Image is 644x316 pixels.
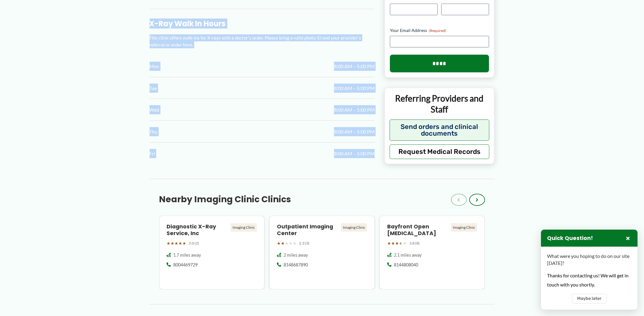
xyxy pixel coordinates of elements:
[387,223,449,237] h4: Bayfront Open [MEDICAL_DATA]
[167,239,171,247] span: ★
[390,144,490,159] button: Request Medical Records
[395,239,399,247] span: ★
[469,194,485,206] button: ›
[299,240,309,247] span: 2.3 (3)
[390,120,490,141] button: Send orders and clinical documents
[391,239,395,247] span: ★
[458,196,460,203] span: ‹
[341,223,367,232] div: Imaging Clinic
[334,127,375,136] span: 8:00 AM – 5:00 PM
[390,93,490,115] p: Referring Providers and Staff
[387,239,391,247] span: ★
[334,84,375,93] span: 8:00 AM – 5:00 PM
[285,239,289,247] span: ★
[189,240,199,247] span: 5.0 (2)
[179,239,183,247] span: ★
[150,62,160,71] span: Mon
[150,19,375,28] h3: X-Ray Walk In Hours
[277,239,281,247] span: ★
[547,253,632,266] p: What were you hoping to do on our site [DATE]?
[281,239,285,247] span: ★
[380,216,485,290] a: Bayfront Open [MEDICAL_DATA] Imaging Clinic ★★★★★ 3.8 (8) 2.1 miles away 8144808040
[572,294,607,304] button: Maybe later
[547,235,593,242] h3: Quick Question!
[394,252,422,258] span: 2.1 miles away
[289,239,293,247] span: ★
[293,239,297,247] span: ★
[159,194,291,205] h3: Nearby Imaging Clinic Clinics
[159,216,265,290] a: Diagnostic X-Ray Service, Inc Imaging Clinic ★★★★★ 5.0 (2) 1.7 miles away 8004469729
[399,239,403,247] span: ★
[171,239,175,247] span: ★
[150,34,375,48] p: This clinic offers walk-ins for X-rays with a doctor's order. Please bring a valid photo ID and y...
[269,216,375,290] a: Outpatient Imaging Center Imaging Clinic ★★★★★ 2.3 (3) 2 miles away 8148687890
[150,84,157,93] span: Tue
[183,239,187,247] span: ★
[334,62,375,71] span: 8:00 AM – 5:00 PM
[334,149,375,158] span: 8:00 AM – 5:00 PM
[277,223,339,237] h4: Outpatient Imaging Center
[174,262,198,268] span: 8004469729
[150,149,155,158] span: Fri
[451,194,467,206] button: ‹
[403,239,407,247] span: ★
[394,262,418,268] span: 8144808040
[167,223,229,237] h4: Diagnostic X-Ray Service, Inc
[409,240,420,247] span: 3.8 (8)
[451,223,477,232] div: Imaging Clinic
[476,196,478,203] span: ›
[174,252,201,258] span: 1.7 miles away
[231,223,257,232] div: Imaging Clinic
[390,27,489,33] label: Your Email Address
[150,105,160,114] span: Wed
[547,271,632,289] div: Thanks for contacting us! We will get in touch with you shortly.
[334,105,375,114] span: 8:00 AM – 5:00 PM
[624,234,632,242] button: Close
[284,262,308,268] span: 8148687890
[150,127,158,136] span: Thu
[284,252,308,258] span: 2 miles away
[175,239,179,247] span: ★
[429,28,446,33] span: (Required)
